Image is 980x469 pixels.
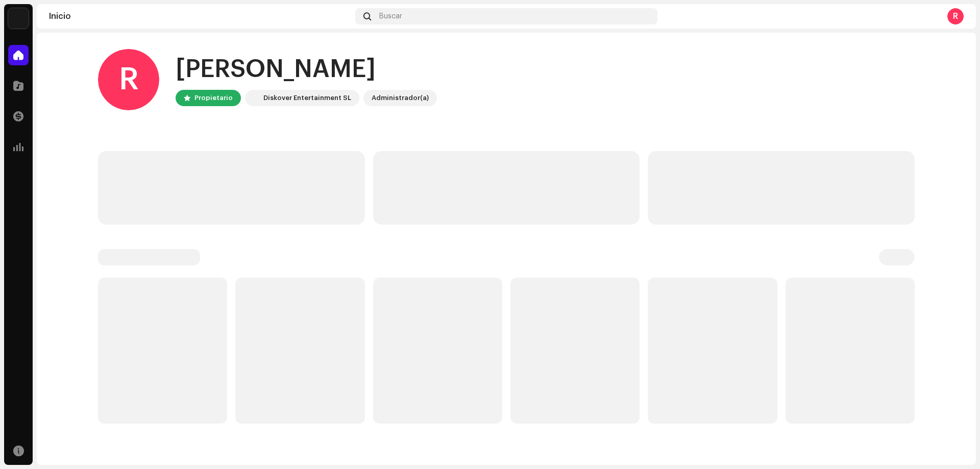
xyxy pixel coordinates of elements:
div: Propietario [194,92,233,104]
div: R [947,8,964,24]
div: Inicio [49,12,351,20]
div: [PERSON_NAME] [176,53,437,86]
img: 297a105e-aa6c-4183-9ff4-27133c00f2e2 [8,8,29,29]
div: Diskover Entertainment SL [263,92,351,104]
span: Buscar [379,12,402,20]
div: Administrador(a) [372,92,429,104]
img: 297a105e-aa6c-4183-9ff4-27133c00f2e2 [247,92,259,104]
div: R [98,49,159,110]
